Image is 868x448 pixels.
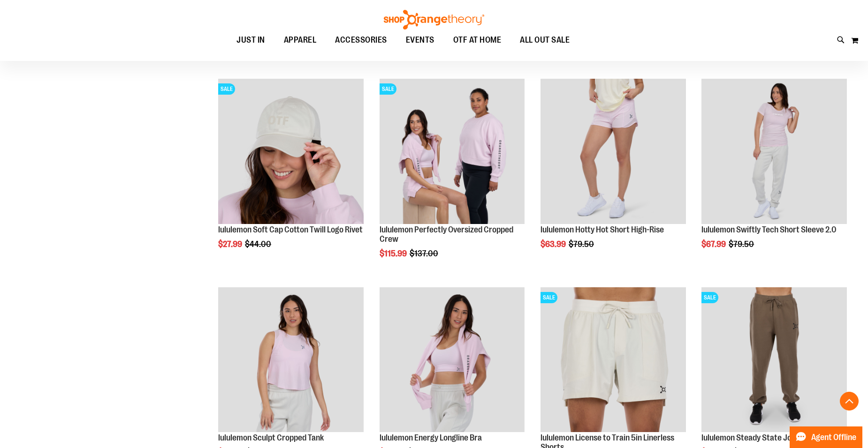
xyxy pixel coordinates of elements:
img: OTF lululemon Soft Cap Cotton Twill Logo Rivet Khaki [218,79,364,224]
span: $115.99 [380,249,408,258]
span: SALE [218,83,235,95]
span: $63.99 [541,239,567,249]
span: $79.50 [569,239,595,249]
span: $67.99 [701,239,727,249]
img: lululemon Swiftly Tech Short Sleeve 2.0 [701,79,847,224]
a: lululemon Energy Longline Bra [380,287,525,434]
a: lululemon Sculpt Cropped Tank [218,433,324,442]
span: ACCESSORIES [335,30,387,51]
span: $44.00 [245,239,273,249]
div: product [697,74,852,272]
img: lululemon Hotty Hot Short High-Rise [541,79,686,224]
img: lululemon Perfectly Oversized Cropped Crew [380,79,525,224]
img: lululemon Energy Longline Bra [380,287,525,433]
div: product [375,74,530,282]
div: product [213,74,368,272]
a: lululemon Swiftly Tech Short Sleeve 2.0 [701,79,847,225]
span: $27.99 [218,239,244,249]
a: lululemon Hotty Hot Short High-Rise [541,79,686,225]
span: SALE [701,292,718,303]
span: SALE [541,292,557,303]
a: lululemon Perfectly Oversized Cropped Crew [380,225,513,244]
img: lululemon License to Train 5in Linerless Shorts [541,287,686,433]
button: Agent Offline [790,426,862,448]
a: lululemon Sculpt Cropped Tank [218,287,364,434]
img: Shop Orangetheory [382,10,486,30]
span: SALE [380,83,396,95]
a: lululemon Steady State Jogger [701,433,807,442]
span: $137.00 [410,249,440,258]
a: lululemon Perfectly Oversized Cropped CrewSALE [380,79,525,225]
a: lululemon Swiftly Tech Short Sleeve 2.0 [701,225,837,234]
span: JUST IN [236,30,265,51]
a: lululemon Energy Longline Bra [380,433,482,442]
a: lululemon License to Train 5in Linerless ShortsSALE [541,287,686,434]
span: ALL OUT SALE [520,30,570,51]
span: $79.50 [729,239,755,249]
a: lululemon Steady State JoggerSALE [701,287,847,434]
span: EVENTS [406,30,434,51]
img: lululemon Steady State Jogger [701,287,847,433]
span: APPAREL [284,30,317,51]
div: product [536,74,691,272]
a: OTF lululemon Soft Cap Cotton Twill Logo Rivet KhakiSALE [218,79,364,225]
span: OTF AT HOME [453,30,502,51]
a: lululemon Soft Cap Cotton Twill Logo Rivet [218,225,363,234]
a: lululemon Hotty Hot Short High-Rise [541,225,664,234]
span: Agent Offline [811,433,856,442]
img: lululemon Sculpt Cropped Tank [218,287,364,433]
button: Back To Top [840,392,859,411]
